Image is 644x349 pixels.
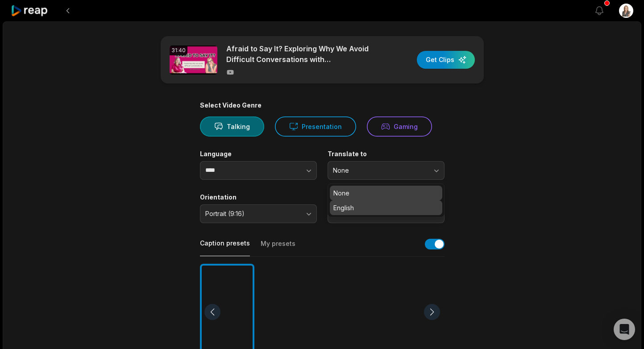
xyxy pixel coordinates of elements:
div: None [328,183,445,217]
label: Language [200,150,317,158]
button: Caption presets [200,239,250,256]
button: My presets [261,239,295,256]
span: None [333,166,427,174]
p: Afraid to Say It? Exploring Why We Avoid Difficult Conversations with [PERSON_NAME] [226,43,380,65]
div: Open Intercom Messenger [614,319,635,340]
label: Translate to [328,150,445,158]
button: None [328,161,445,180]
label: Orientation [200,193,317,201]
p: None [333,188,439,198]
button: Gaming [367,116,432,137]
button: Talking [200,116,264,137]
button: Get Clips [417,51,475,69]
button: Portrait (9:16) [200,204,317,223]
button: Presentation [275,116,356,137]
div: 31:40 [170,46,187,55]
p: English [333,203,439,212]
div: Select Video Genre [200,101,445,109]
span: Portrait (9:16) [205,210,299,218]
